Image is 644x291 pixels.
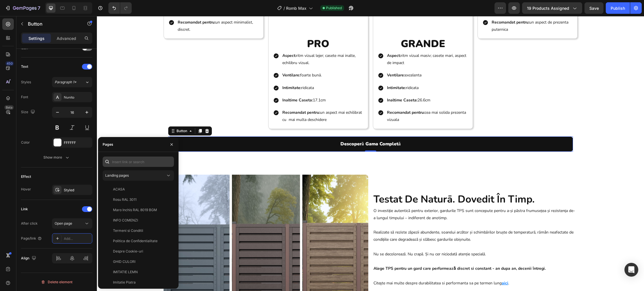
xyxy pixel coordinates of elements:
p: foarte bunā. [185,55,266,63]
p: ritm vizual lejer; casete mai inalte, echilibru vizual. [185,36,266,50]
div: 450 [5,61,14,66]
p: un aspect mai echilibrat cu mai multa deschidere [185,93,266,107]
div: Undo/Redo [108,2,132,14]
div: Beta [4,105,14,110]
p: Advanced [57,35,76,41]
button: 7 [2,2,43,14]
span: Open page [55,221,72,226]
p: cea mai solida prezenta vizuala [290,93,370,107]
strong: Intimitate: [185,69,204,74]
div: Text [21,64,28,69]
button: Landing pages [103,170,174,181]
div: Hover [21,187,31,192]
div: Font [21,95,28,100]
div: Politica de Confidentialitate [113,238,158,244]
div: Termeni si Conditii [113,228,143,233]
div: Button [78,112,91,117]
button: 19 products assigned [522,2,582,14]
h2: testat de naturā. dovedit în timp. [276,176,481,190]
p: Descoperă Gama Completă [244,124,304,132]
div: Color [21,140,30,145]
strong: Aspect: [185,37,199,42]
h2: GRANDE [281,21,371,35]
strong: Aspect: [290,37,304,42]
p: excelenta [290,55,370,63]
div: IMITATIE LEMN [113,269,138,275]
span: Save [589,6,599,11]
div: Rosu RAL 3011 [113,197,137,202]
button: Show more [21,152,92,163]
button: Open page [52,218,92,229]
div: Delete element [41,279,72,286]
strong: Alege TPS pentru un gard care performeazǎ discret si constant - an dupa an, decenii întregi. [277,250,449,255]
div: Despre Cookie-uri [113,249,143,254]
p: un aspect de prezenta puternica [395,3,475,17]
button: Save [584,2,603,14]
div: Add... [64,236,91,241]
span: Published [326,5,342,11]
p: 26.6cm [290,80,370,88]
input: Insert link or search [103,157,174,167]
div: Show more [43,155,70,160]
span: 19 products assigned [527,5,569,11]
p: ritm vizual masiv; casete mari, aspect de impact [290,36,370,50]
button: Paragraph 1* [52,77,92,87]
strong: Recomandat pentru: [290,94,328,99]
iframe: Design area [97,16,644,291]
p: O investiție autentică pentru exterior, gardurile TPS sunt concepute pentru a-și păstra frumusețe... [277,191,480,271]
p: 7 [38,5,40,11]
h2: PRO [176,21,267,35]
button: <p>Descoperă Gama Completă</p> [71,120,476,136]
strong: Ventilare: [290,56,308,62]
strong: Intimitate: [290,69,309,74]
p: Settings [28,35,45,41]
div: Nunito [64,95,91,100]
div: FFFFFF [64,140,91,145]
span: Landing pages [105,173,129,178]
div: Pages [103,142,113,147]
div: GHID CULORI [113,259,135,264]
div: Publish [611,5,625,11]
strong: Inaltime Caseta: [185,81,216,87]
p: ridicata [290,68,370,75]
button: Delete element [21,277,92,287]
span: Romb Max [286,5,306,11]
img: gempages_467993730691892103-fa53ca4b-b0ce-408f-b3b5-3f3adcc72655.jpg [67,159,271,288]
a: aici [405,264,411,270]
div: ACASA [113,187,125,192]
div: Styled [64,188,91,193]
div: INFO COMENZI [113,218,138,223]
p: ridicata [185,68,266,75]
div: After click [21,221,38,226]
span: Paragraph 1* [55,80,76,85]
div: Open Intercom Messenger [624,263,638,277]
div: Link [21,207,28,212]
div: Align [21,255,37,262]
strong: Recomandat pentru: [185,94,223,99]
span: / [283,5,285,11]
strong: Inaltime Caseta: [290,81,321,87]
div: Page/link [21,236,42,241]
p: 17.1cm [185,80,266,88]
strong: Recomandat pentru: [395,3,432,9]
div: Styles [21,80,31,85]
button: Publish [606,2,630,14]
div: Size [21,108,36,116]
div: Effect [21,174,31,179]
p: Button [28,20,77,27]
strong: Ventilare: [185,56,203,62]
div: Maro Inchis RAL 8019 BGM [113,207,157,213]
div: Imitatie Piatra [113,280,136,285]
